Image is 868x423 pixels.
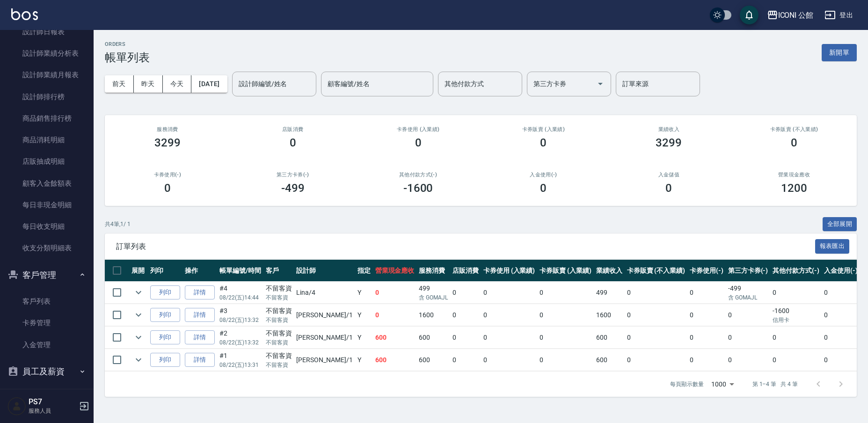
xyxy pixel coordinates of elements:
button: 列印 [150,330,180,345]
button: expand row [131,330,146,344]
h2: 其他付款方式(-) [367,172,470,178]
td: 0 [373,304,417,326]
td: Lina /4 [294,282,355,304]
a: 詳情 [185,285,215,300]
td: #1 [217,349,263,371]
p: 不留客資 [266,316,292,324]
div: 不留客資 [266,351,292,361]
a: 每日非現金明細 [4,194,90,216]
button: 登出 [821,7,857,24]
th: 設計師 [294,260,355,282]
h2: 第三方卡券(-) [241,172,344,178]
td: Y [355,349,373,371]
h2: 營業現金應收 [743,172,846,178]
h2: 卡券使用 (入業績) [367,126,470,132]
td: 0 [770,349,822,371]
th: 店販消費 [450,260,481,282]
button: Open [593,76,608,91]
button: 列印 [150,353,180,367]
td: 0 [822,327,860,349]
button: [DATE] [191,75,227,93]
h2: 卡券販賣 (不入業績) [743,126,846,132]
button: 列印 [150,308,180,322]
td: 0 [822,349,860,371]
td: 0 [450,304,481,326]
h2: 入金使用(-) [492,172,595,178]
td: 0 [687,282,726,304]
td: 0 [373,282,417,304]
th: 第三方卡券(-) [726,260,771,282]
p: 含 GOMAJL [419,293,448,302]
td: #3 [217,304,263,326]
td: 600 [373,327,417,349]
td: 0 [687,327,726,349]
a: 卡券管理 [4,312,90,334]
button: 員工及薪資 [4,359,90,384]
a: 詳情 [185,330,215,345]
h3: 3299 [154,136,181,149]
th: 卡券販賣 (不入業績) [625,260,687,282]
th: 入金使用(-) [822,260,860,282]
td: 0 [726,327,771,349]
button: ICONI 公館 [763,6,817,25]
a: 設計師業績分析表 [4,43,90,64]
td: 0 [687,304,726,326]
button: 新開單 [822,44,857,61]
td: 0 [726,349,771,371]
button: 前天 [105,75,134,93]
h2: 店販消費 [241,126,344,132]
td: 0 [537,327,594,349]
h3: 0 [290,136,296,149]
a: 詳情 [185,353,215,367]
button: expand row [131,353,146,367]
td: 0 [537,304,594,326]
button: 昨天 [134,75,163,93]
td: 0 [537,349,594,371]
th: 卡券販賣 (入業績) [537,260,594,282]
h2: 卡券販賣 (入業績) [492,126,595,132]
td: 600 [373,349,417,371]
button: 客戶管理 [4,263,90,287]
td: [PERSON_NAME] /1 [294,327,355,349]
p: 08/22 (五) 14:44 [219,293,261,302]
th: 帳單編號/時間 [217,260,263,282]
td: 0 [481,304,538,326]
p: 08/22 (五) 13:32 [219,338,261,347]
p: 不留客資 [266,361,292,369]
td: 600 [594,349,625,371]
a: 每日收支明細 [4,216,90,237]
td: 0 [770,327,822,349]
p: 不留客資 [266,338,292,347]
td: 499 [594,282,625,304]
div: 不留客資 [266,284,292,293]
span: 訂單列表 [116,242,815,251]
button: 今天 [163,75,192,93]
p: 含 GOMAJL [728,293,768,302]
a: 設計師排行榜 [4,86,90,108]
th: 列印 [148,260,182,282]
h3: 服務消費 [116,126,219,132]
td: 0 [822,304,860,326]
td: Y [355,282,373,304]
h2: 入金儲值 [617,172,720,178]
button: expand row [131,308,146,322]
a: 顧客入金餘額表 [4,173,90,194]
td: 0 [770,282,822,304]
td: 0 [481,327,538,349]
div: 1000 [708,372,737,397]
p: 不留客資 [266,293,292,302]
th: 指定 [355,260,373,282]
th: 展開 [129,260,148,282]
a: 商品銷售排行榜 [4,108,90,129]
h3: 0 [164,182,171,195]
img: Logo [11,8,38,20]
td: 0 [625,304,687,326]
button: 全部展開 [823,217,857,232]
th: 業績收入 [594,260,625,282]
th: 服務消費 [416,260,450,282]
p: 共 4 筆, 1 / 1 [105,220,131,228]
a: 商品消耗明細 [4,129,90,151]
p: 信用卡 [773,316,819,324]
p: 每頁顯示數量 [670,380,704,388]
td: 0 [481,282,538,304]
